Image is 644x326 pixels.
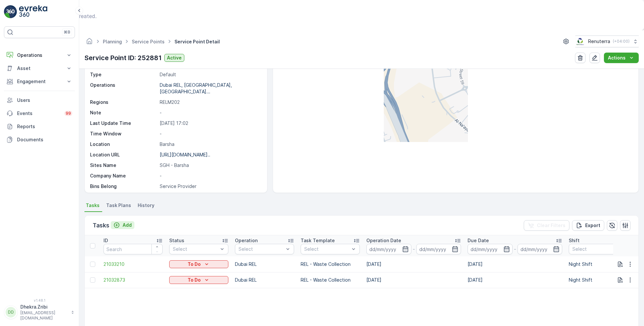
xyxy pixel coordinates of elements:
button: Asset [4,62,75,75]
span: Task Plans [106,202,131,209]
td: REL - Waste Collection [297,272,363,288]
p: Dubai REL, [GEOGRAPHIC_DATA], [GEOGRAPHIC_DATA]... [160,82,232,94]
p: Shift [569,237,580,244]
p: - [160,173,260,179]
span: Service Point Detail [173,38,221,45]
td: [DATE] [464,272,565,288]
button: Actions [604,53,639,63]
p: Select [173,246,218,252]
p: SGH - Barsha [160,162,260,169]
a: 21032873 [103,277,163,283]
input: dd/mm/yyyy [416,244,461,254]
p: ⌘B [64,30,70,35]
p: Type [90,71,157,78]
div: Toggle Row Selected [90,262,95,267]
p: Company Name [90,173,157,179]
p: Export [585,222,600,229]
p: Time Window [90,130,157,137]
p: Add [123,222,132,228]
p: Adhoc task successfully created. [4,13,640,19]
p: Location URL [90,151,157,158]
p: [EMAIL_ADDRESS][DOMAIN_NAME] [20,310,68,321]
button: Add [111,221,134,229]
div: Toggle Row Selected [90,277,95,283]
a: Users [4,94,75,107]
p: RELM202 [160,99,260,105]
input: dd/mm/yyyy [366,244,411,254]
p: - [160,109,260,116]
p: Barsha [160,141,260,148]
td: Night Shift [565,256,631,272]
input: dd/mm/yyyy [468,244,513,254]
img: logo_light-DOdMpM7g.png [19,5,47,18]
button: Operations [4,49,75,62]
p: Documents [17,136,72,143]
td: REL - Waste Collection [297,256,363,272]
p: Users [17,97,72,104]
p: Location [90,141,157,148]
span: 21033210 [103,261,163,268]
p: Reports [17,123,72,130]
p: ( +04:00 ) [613,39,630,44]
p: Service Point ID: 252881 [84,53,162,63]
td: Night Shift [565,272,631,288]
p: Dhekra.Zribi [20,304,68,310]
p: Regions [90,99,157,105]
button: Export [572,220,604,231]
p: Select [572,246,618,252]
p: Clear Filters [537,222,565,229]
p: - [514,245,516,253]
p: Tasks [93,221,109,230]
p: - [413,245,415,253]
p: [DATE] 17:02 [160,120,260,127]
p: Operation [235,237,258,244]
p: Operation Date [366,237,401,244]
p: Bins Belong [90,183,157,190]
a: Service Points [132,39,165,44]
span: v 1.48.1 [4,298,75,302]
a: Homepage [86,40,93,46]
span: History [138,202,154,209]
p: Select [239,246,284,252]
button: Active [164,54,184,62]
img: Screenshot_2024-07-26_at_13.33.01.png [575,38,586,45]
img: logo [4,5,17,18]
p: Asset [17,65,62,72]
input: dd/mm/yyyy [517,244,563,254]
td: [DATE] [363,272,464,288]
span: Tasks [86,202,100,209]
button: To Do [169,260,228,268]
button: DDDhekra.Zribi[EMAIL_ADDRESS][DOMAIN_NAME] [4,304,75,321]
button: Clear Filters [524,220,569,231]
p: Select [304,246,350,252]
p: Engagement [17,78,62,85]
p: Events [17,110,60,117]
p: Renuterra [588,38,610,45]
p: Active [167,55,182,61]
p: ID [103,237,108,244]
p: To Do [188,261,201,268]
td: [DATE] [363,256,464,272]
p: [URL][DOMAIN_NAME].. [160,152,210,157]
p: Default [160,71,260,78]
td: Dubai REL [232,272,297,288]
p: - [160,130,260,137]
p: Actions [608,55,626,61]
a: Events99 [4,107,75,120]
a: Documents [4,133,75,146]
button: Engagement [4,75,75,88]
p: Sites Name [90,162,157,169]
a: Planning [103,39,122,44]
p: Status [169,237,184,244]
a: Reports [4,120,75,133]
div: DD [6,307,16,317]
p: Operations [17,52,62,58]
input: Search [103,244,163,254]
p: 99 [66,111,71,116]
td: [DATE] [464,256,565,272]
p: To Do [188,277,201,283]
p: Note [90,109,157,116]
p: Last Update Time [90,120,157,127]
td: Dubai REL [232,256,297,272]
